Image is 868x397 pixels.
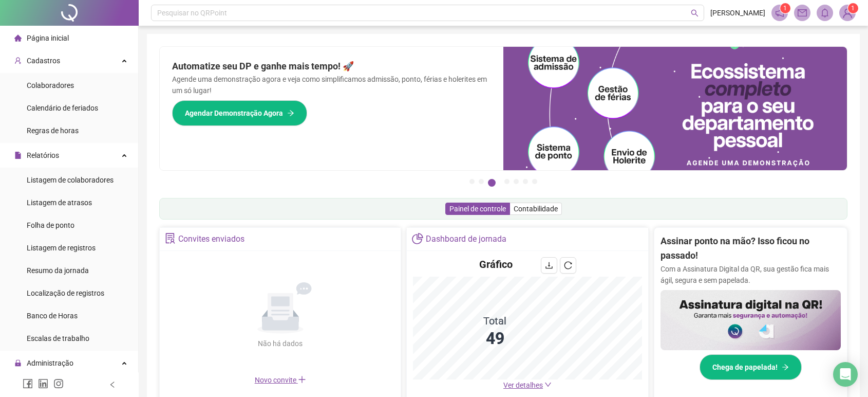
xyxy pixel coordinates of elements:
p: Agende uma demonstração agora e veja como simplificamos admissão, ponto, férias e holerites em um... [172,74,491,96]
span: Agendar Demonstração Agora [185,107,283,119]
img: 87615 [840,5,855,21]
span: Novo convite [255,376,306,384]
span: Contabilidade [514,205,558,213]
span: notification [775,8,784,17]
span: Ver detalhes [503,381,543,389]
span: Regras de horas [27,127,79,135]
span: facebook [23,378,33,389]
span: file [14,152,22,159]
button: 5 [514,179,519,184]
sup: Atualize o seu contato no menu Meus Dados [848,3,858,13]
button: 3 [488,179,496,187]
span: Folha de ponto [27,221,74,229]
span: left [109,381,116,388]
img: banner%2F02c71560-61a6-44d4-94b9-c8ab97240462.png [661,290,841,350]
span: bell [820,8,829,17]
button: Chega de papelada! [700,354,802,380]
button: 6 [523,179,528,184]
span: Cadastros [27,57,60,65]
span: Localização de registros [27,289,104,297]
span: solution [165,233,176,244]
span: Painel de controle [449,205,506,213]
span: Administração [27,359,73,367]
span: mail [798,8,807,17]
button: 1 [469,179,475,184]
span: pie-chart [412,233,423,244]
span: lock [14,359,22,367]
button: Agendar Demonstração Agora [172,100,307,126]
span: Calendário de feriados [27,104,98,112]
a: Ver detalhes down [503,381,552,389]
div: Convites enviados [178,230,244,248]
span: Banco de Horas [27,312,78,320]
span: Relatórios [27,151,59,159]
div: Dashboard de jornada [426,230,506,248]
span: linkedin [38,378,48,389]
span: home [14,34,22,42]
span: arrow-right [287,110,294,117]
h2: Assinar ponto na mão? Isso ficou no passado! [661,234,841,263]
button: 4 [504,179,510,184]
h4: Gráfico [479,257,513,272]
span: search [691,9,699,17]
span: download [545,261,553,269]
span: instagram [53,378,64,389]
span: plus [298,375,306,384]
span: Escalas de trabalho [27,334,89,342]
sup: 1 [780,3,790,13]
div: Open Intercom Messenger [833,362,858,387]
span: Chega de papelada! [712,362,778,373]
span: down [544,381,552,388]
img: banner%2Fd57e337e-a0d3-4837-9615-f134fc33a8e6.png [503,47,847,170]
span: Página inicial [27,34,69,42]
button: 7 [532,179,537,184]
span: Listagem de atrasos [27,199,92,207]
h2: Automatize seu DP e ganhe mais tempo! 🚀 [172,59,491,74]
span: 1 [851,5,855,12]
div: Não há dados [233,338,328,349]
span: 1 [783,5,787,12]
span: user-add [14,57,22,64]
p: Com a Assinatura Digital da QR, sua gestão fica mais ágil, segura e sem papelada. [661,263,841,286]
span: Listagem de registros [27,244,96,252]
span: Colaboradores [27,81,74,89]
button: 2 [479,179,484,184]
span: [PERSON_NAME] [710,7,765,19]
span: Resumo da jornada [27,266,89,275]
span: Listagem de colaboradores [27,176,114,184]
span: reload [564,261,572,269]
span: arrow-right [782,364,789,371]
